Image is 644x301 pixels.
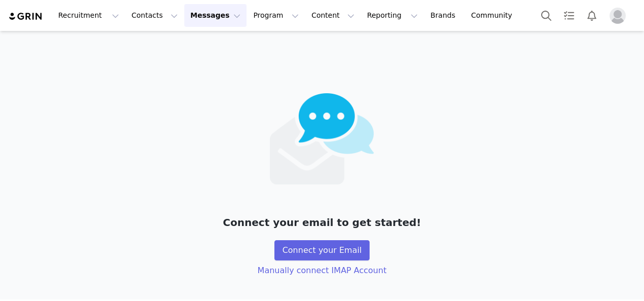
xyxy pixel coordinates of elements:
[610,8,626,24] img: placeholder-profile.jpg
[581,4,603,27] button: Notifications
[52,4,125,27] button: Recruitment
[424,4,464,27] a: Brands
[184,4,247,27] button: Messages
[250,260,395,281] button: Manually connect IMAP Account
[274,240,370,260] button: Connect your Email
[305,4,360,27] button: Content
[535,4,557,27] button: Search
[223,217,421,228] p: Connect your email to get started!
[126,4,184,27] button: Contacts
[603,8,636,24] button: Profile
[465,4,523,27] a: Community
[8,12,44,21] img: grin logo
[361,4,424,27] button: Reporting
[270,93,375,184] img: emails-empty2x.png
[558,4,580,27] a: Tasks
[247,4,305,27] button: Program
